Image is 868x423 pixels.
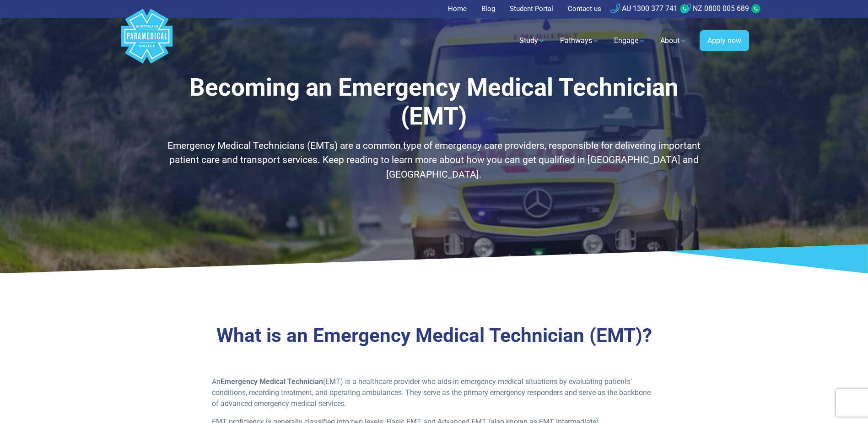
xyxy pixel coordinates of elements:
[609,28,651,54] a: Engage
[555,28,605,54] a: Pathways
[221,377,323,386] strong: Emergency Medical Technician
[514,28,551,54] a: Study
[119,18,174,64] a: Australian Paramedical College
[681,4,749,13] a: NZ 0800 005 689
[610,4,678,13] a: AU 1300 377 741
[655,28,692,54] a: About
[212,376,656,409] p: An (EMT) is a healthcare provider who aids in emergency medical situations by evaluating patients...
[167,139,702,182] p: Emergency Medical Technicians (EMTs) are a common type of emergency care providers, responsible f...
[700,30,749,51] a: Apply now
[167,324,702,347] h3: What is an Emergency Medical Technician (EMT)?
[167,73,702,131] h1: Becoming an Emergency Medical Technician (EMT)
